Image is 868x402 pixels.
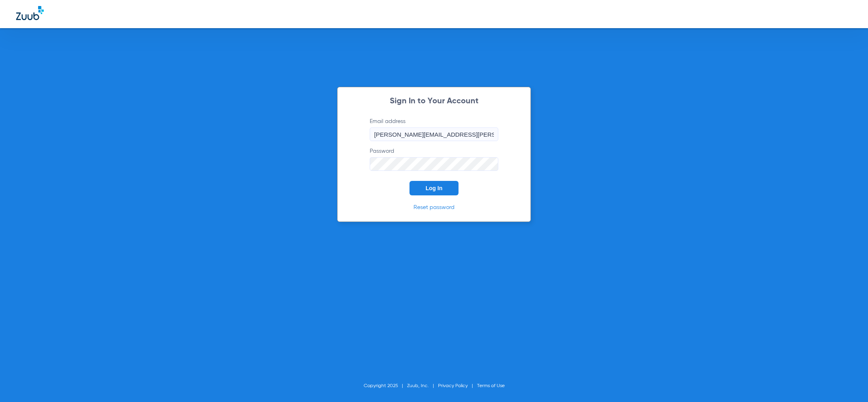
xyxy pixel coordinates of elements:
[370,147,498,171] label: Password
[358,97,510,105] h2: Sign In to Your Account
[426,185,442,191] span: Log In
[438,384,468,388] a: Privacy Policy
[370,157,498,171] input: Password
[16,6,44,20] img: Zuub Logo
[370,117,498,141] label: Email address
[370,127,498,141] input: Email address
[407,382,438,390] li: Zuub, Inc.
[364,382,407,390] li: Copyright 2025
[477,384,505,388] a: Terms of Use
[409,181,459,195] button: Log In
[414,205,454,210] a: Reset password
